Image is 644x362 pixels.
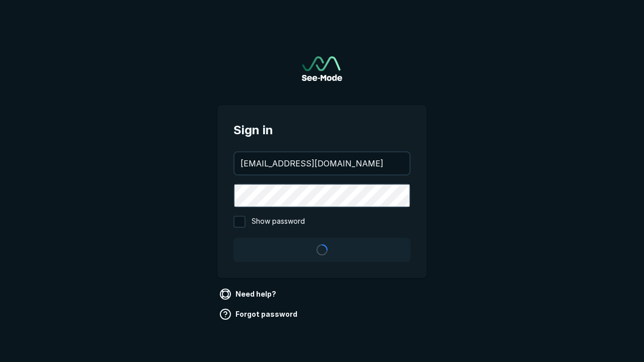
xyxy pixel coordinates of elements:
span: Sign in [233,121,411,139]
a: Go to sign in [302,56,342,81]
img: See-Mode Logo [302,56,342,81]
a: Need help? [217,286,280,302]
a: Forgot password [217,306,301,322]
input: your@email.com [234,152,410,174]
span: Show password [252,216,305,228]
